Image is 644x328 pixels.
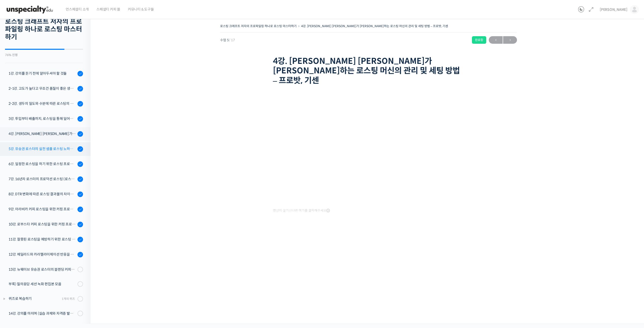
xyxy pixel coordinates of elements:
[9,252,76,257] div: 12강. 메일라드와 카라멜라이제이션 반응을 알아보고 실전 로스팅에 적용하기
[78,167,84,171] span: 설정
[273,209,330,213] span: 영상이 끊기신다면 여기를 클릭해주세요
[5,54,83,57] div: 76% 진행
[9,86,76,91] div: 2-1강. 고도가 높다고 무조건 품질이 좋은 생두가 아닌 이유 (로스팅을 위한 생두 이론 Part 1)
[5,18,83,41] h2: 로스팅 크래프트 저자의 프로파일링 하나로 로스팅 마스터하기
[9,116,76,121] div: 3강. 투입부터 배출까지, 로스팅을 통해 일어나는 화학적 변화를 알아야 로스팅이 보인다
[9,191,76,197] div: 8강. DTR 변화에 따른 로스팅 결과물의 차이를 알아보고 실전에 적용하자
[9,281,76,287] div: 부록) 질의응답 세션 녹화 편집본 모음
[9,237,76,242] div: 11강. 잘못된 로스팅을 예방하기 위한 로스팅 디팩트 파헤치기 (언더, 칩핑, 베이크, 스코칭)
[273,56,464,85] h1: 4강. [PERSON_NAME] [PERSON_NAME]가 [PERSON_NAME]하는 로스팅 머신의 관리 및 세팅 방법 – 프로밧, 기센
[9,267,76,272] div: 13강. 뉴웨이브 유승권 로스터의 블렌딩 커피를 디자인 노하우
[489,37,503,43] span: ←
[229,38,235,42] span: / 17
[220,38,235,42] span: 수업 5
[503,36,517,44] a: 다음→
[9,101,76,106] div: 2-2강. 생두의 밀도와 수분에 따른 로스팅의 변화 (로스팅을 위한 생두 이론 Part 2)
[472,36,486,44] div: 완료함
[301,24,448,28] a: 4강. [PERSON_NAME] [PERSON_NAME]가 [PERSON_NAME]하는 로스팅 머신의 관리 및 세팅 방법 – 프로밧, 기센
[600,7,627,12] span: [PERSON_NAME]
[33,159,65,172] a: 대화
[9,71,76,76] div: 1강. 강의를 듣기 전에 알아두셔야 할 것들
[9,161,76,167] div: 6강. 일정한 로스팅을 하기 위한 로스팅 프로파일링 노하우
[9,176,76,182] div: 7강. 16년차 로스터의 프로덕션 로스팅 (로스팅 포인트별 브루잉, 에스프레소 로스팅 노하우)
[220,24,297,28] a: 로스팅 크래프트 저자의 프로파일링 하나로 로스팅 마스터하기
[9,311,76,316] div: 14강. 강의를 마치며 (실습 과제와 자격증 발급 안내)
[9,131,76,136] div: 4강. [PERSON_NAME] [PERSON_NAME]가 [PERSON_NAME]하는 로스팅 머신의 관리 및 세팅 방법 - 프로밧, 기센
[2,159,33,172] a: 홈
[9,221,76,227] div: 10강. 로부스타 커피 로스팅을 위한 커핑 프로토콜과 샘플 로스팅
[46,167,52,171] span: 대화
[9,296,60,301] div: 퀴즈로 복습하기
[489,36,503,44] a: ←이전
[9,206,76,212] div: 9강. 아라비카 커피 로스팅을 위한 커핑 프로토콜과 샘플 로스팅
[62,296,75,301] div: 1개의 퀴즈
[9,146,76,152] div: 5강. 유승권 로스터의 실전 샘플 로스팅 노하우 (에티오피아 워시드 G1)
[503,37,517,43] span: →
[16,167,19,171] span: 홈
[65,159,97,172] a: 설정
